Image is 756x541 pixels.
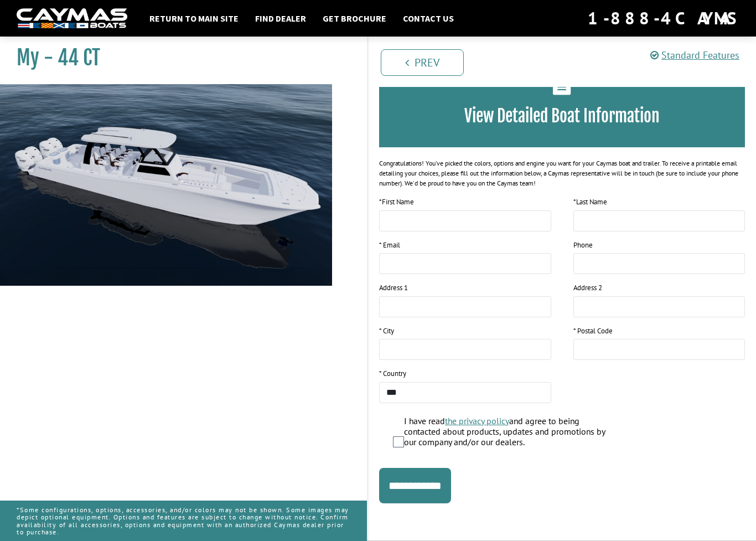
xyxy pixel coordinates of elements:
label: * Email [379,240,400,251]
a: Get Brochure [317,11,392,25]
label: Address 1 [379,282,408,293]
a: Return to main site [144,11,244,25]
div: Congratulations! You’ve picked the colors, options and engine you want for your Caymas boat and t... [379,158,745,188]
img: white-logo-c9c8dbefe5ff5ceceb0f0178aa75bf4bb51f6bca0971e226c86eb53dfe498488.png [17,8,127,29]
label: I have read and agree to being contacted about products, updates and promotions by our company an... [404,416,615,451]
label: Last Name [573,197,607,208]
label: First Name [379,197,414,208]
a: the privacy policy [445,415,509,426]
label: * Postal Code [573,326,613,337]
a: Contact Us [397,11,459,25]
label: Address 2 [573,282,602,293]
label: Phone [573,240,593,251]
ul: Pagination [378,48,756,76]
label: * City [379,326,394,337]
h3: View Detailed Boat Information [396,106,728,126]
a: Prev [381,49,464,76]
p: *Some configurations, options, accessories, and/or colors may not be shown. Some images may depic... [17,501,350,541]
div: 1-888-4CAYMAS [588,6,739,30]
h1: My - 44 CT [17,45,339,70]
a: Find Dealer [250,11,312,25]
label: * Country [379,368,406,379]
a: Standard Features [650,49,739,61]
